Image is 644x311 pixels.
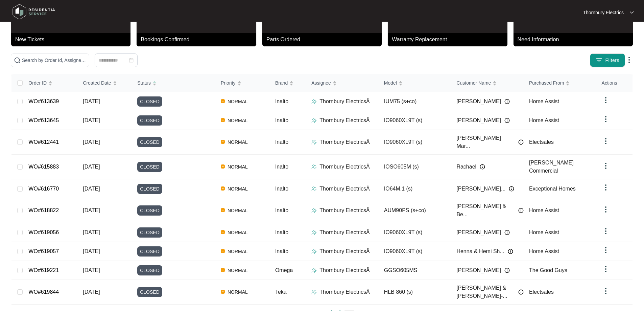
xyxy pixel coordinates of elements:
span: Inalto [275,164,288,170]
span: Electsales [529,289,554,295]
th: Priority [215,74,270,92]
input: Search by Order Id, Assignee Name, Customer Name, Brand and Model [22,57,86,64]
span: [DATE] [83,164,100,170]
span: [PERSON_NAME]... [456,185,505,193]
p: Thornbury ElectricsÂ [319,247,370,256]
img: dropdown arrow [602,115,610,123]
span: CLOSED [137,205,162,216]
img: Assigner Icon [311,118,317,123]
img: dropdown arrow [630,11,634,14]
span: Status [137,79,151,87]
img: Info icon [504,268,510,273]
span: [DATE] [83,289,100,295]
img: dropdown arrow [602,227,610,235]
span: [PERSON_NAME] Mar... [456,134,515,150]
a: WO#619844 [28,289,59,295]
span: [PERSON_NAME] & [PERSON_NAME]-... [456,284,515,300]
a: WO#615883 [28,164,59,170]
td: HLB 860 (s) [379,280,451,305]
span: NORMAL [225,206,251,215]
td: IUM75 (s+co) [379,92,451,111]
span: Filters [605,57,619,64]
span: [PERSON_NAME] & Be... [456,202,515,219]
th: Model [379,74,451,92]
span: [DATE] [83,248,100,254]
span: Created Date [83,79,111,87]
a: WO#619057 [28,248,59,254]
td: IO9060XL9T (s) [379,242,451,261]
td: GGSO605MS [379,261,451,280]
img: Info icon [504,230,510,235]
img: filter icon [596,57,602,64]
th: Order ID [23,74,77,92]
span: Model [384,79,397,87]
img: Info icon [504,118,510,123]
span: [PERSON_NAME] [456,228,501,237]
span: [DATE] [83,139,100,145]
span: NORMAL [225,288,251,296]
a: WO#619221 [28,267,59,273]
th: Assignee [306,74,379,92]
span: Inalto [275,98,288,104]
img: Vercel Logo [221,140,225,144]
img: dropdown arrow [602,162,610,170]
span: NORMAL [225,185,251,193]
img: Vercel Logo [221,186,225,191]
span: NORMAL [225,97,251,106]
img: Vercel Logo [221,230,225,234]
a: WO#619056 [28,229,59,235]
p: Thornbury ElectricsÂ [319,228,370,237]
button: filter iconFilters [590,53,625,67]
img: Vercel Logo [221,164,225,169]
span: Inalto [275,229,288,235]
span: Home Assist [529,207,559,213]
img: Vercel Logo [221,249,225,253]
span: Inalto [275,139,288,145]
img: Vercel Logo [221,290,225,294]
span: The Good Guys [529,267,567,273]
img: Assigner Icon [311,186,317,192]
span: [PERSON_NAME] [456,97,501,106]
p: Thornbury Electrics [583,9,624,16]
p: Bookings Confirmed [141,36,256,44]
span: [PERSON_NAME] [456,116,501,125]
span: NORMAL [225,138,251,146]
p: Thornbury ElectricsÂ [319,185,370,193]
a: WO#613639 [28,98,59,104]
img: dropdown arrow [602,183,610,192]
span: Inalto [275,248,288,254]
p: Thornbury ElectricsÂ [319,97,370,106]
span: NORMAL [225,116,251,125]
img: Assigner Icon [311,230,317,235]
span: [DATE] [83,98,100,104]
img: Assigner Icon [311,289,317,295]
span: Omega [275,267,293,273]
span: CLOSED [137,137,162,147]
p: Thornbury ElectricsÂ [319,266,370,274]
img: Info icon [504,99,510,104]
span: [PERSON_NAME] Commercial [529,160,574,174]
span: Inalto [275,186,288,192]
img: dropdown arrow [602,137,610,145]
img: dropdown arrow [625,56,633,64]
span: [DATE] [83,186,100,192]
img: residentia service logo [10,2,57,22]
img: dropdown arrow [602,96,610,104]
span: Exceptional Homes [529,186,576,192]
p: Parts Ordered [266,36,382,44]
span: Assignee [311,79,331,87]
span: Home Assist [529,117,559,123]
span: Rachael [456,163,476,171]
a: WO#616770 [28,186,59,192]
img: Assigner Icon [311,164,317,170]
img: Vercel Logo [221,99,225,103]
a: WO#613645 [28,117,59,123]
img: Assigner Icon [311,139,317,145]
p: Warranty Replacement [392,36,507,44]
img: Info icon [518,289,524,295]
img: Assigner Icon [311,268,317,273]
p: Thornbury ElectricsÂ [319,163,370,171]
td: IOSO605M (s) [379,155,451,179]
span: Order ID [28,79,47,87]
img: Info icon [518,139,524,145]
